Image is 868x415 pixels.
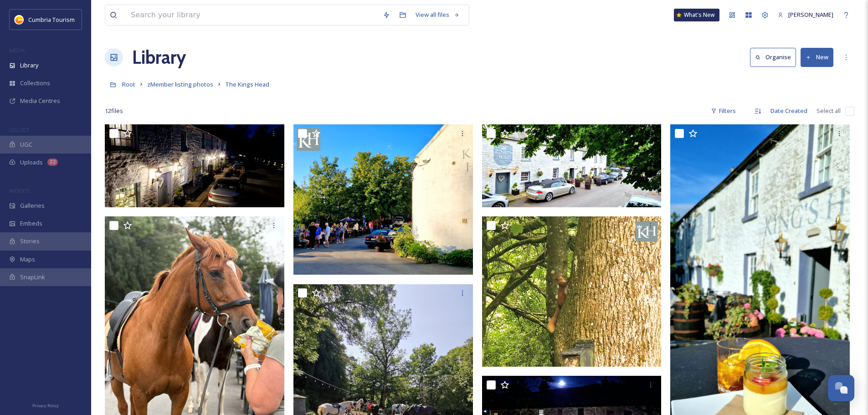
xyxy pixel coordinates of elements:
span: Privacy Policy [32,403,59,409]
span: Collections [20,79,50,87]
div: Filters [706,102,740,120]
img: ext_1757676038.826381_kenni@kennijames.com-20250708_225257.jpg [105,124,284,207]
span: UGC [20,140,32,149]
a: Privacy Policy [32,400,59,410]
span: SnapLink [20,273,45,282]
img: ext_1757676037.357035_kenni@kennijames.com-IMG-20250716-WA0004.jpg [482,124,662,207]
span: Galleries [20,201,45,210]
span: [PERSON_NAME] [788,10,833,19]
a: Root [122,79,135,90]
span: Select all [817,107,841,115]
a: Library [132,44,186,71]
button: Organise [750,48,796,67]
span: Root [122,80,135,88]
span: Uploads [20,158,43,167]
span: Media Centres [20,97,60,105]
span: zMember listing photos [147,80,213,88]
span: The Kings Head [225,80,269,88]
a: Organise [750,48,801,67]
span: Cumbria Tourism [28,15,75,24]
span: Library [20,61,38,70]
a: zMember listing photos [147,79,213,90]
img: ext_1757676035.947453_kenni@kennijames.com-Untitled design - 2025-08-04T203231.756.png [482,216,662,367]
span: Stories [20,237,40,246]
input: Search your library [126,5,378,25]
img: ext_1757676038.345062_kenni@kennijames.com-Untitled design - 2025-08-18T130836.082.png [293,124,473,275]
a: [PERSON_NAME] [773,6,838,24]
a: View all files [411,6,464,24]
span: MEDIA [9,47,25,54]
span: Embeds [20,219,42,228]
button: New [801,48,833,67]
a: The Kings Head [225,79,269,90]
span: COLLECT [9,126,29,133]
span: WIDGETS [9,187,30,194]
span: 12 file s [105,107,123,115]
div: 22 [47,159,58,166]
button: Open Chat [828,375,854,401]
span: Maps [20,255,35,264]
div: Date Created [766,102,812,120]
img: images.jpg [15,15,24,24]
a: What's New [674,9,719,21]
